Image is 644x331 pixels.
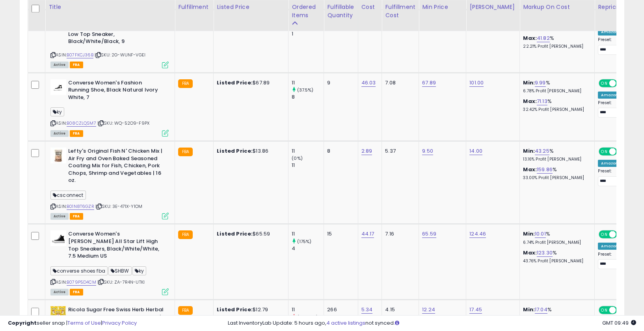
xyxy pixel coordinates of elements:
[422,79,436,87] a: 67.89
[523,306,588,321] div: %
[523,249,588,264] div: %
[95,52,145,58] span: | SKU: 2G-WUNF-VGEI
[598,37,625,55] div: Preset:
[327,306,352,313] div: 266
[217,79,253,86] b: Listed Price:
[602,319,636,327] span: 2025-08-14 09:49 GMT
[50,148,169,219] div: ASIN:
[523,79,535,86] b: Min:
[67,319,101,327] a: Terms of Use
[523,34,537,42] b: Max:
[217,148,282,155] div: $13.86
[469,147,482,155] a: 14.00
[217,306,253,313] b: Listed Price:
[50,130,69,137] span: All listings currently available for purchase on Amazon
[70,213,83,220] span: FBA
[422,230,436,238] a: 65.59
[523,306,535,313] b: Min:
[50,191,86,200] span: csconnect
[228,320,636,327] div: Last InventoryLab Update: 5 hours ago, not synced.
[361,3,379,11] div: Cost
[292,306,324,313] div: 11
[523,230,588,245] div: %
[537,166,553,174] a: 159.86
[95,203,142,209] span: | SKU: 3E-471X-Y1OM
[469,306,482,314] a: 17.45
[385,230,413,237] div: 7.16
[523,44,588,49] p: 22.21% Profit [PERSON_NAME]
[535,306,547,314] a: 17.04
[97,279,145,285] span: | SKU: ZA-7R4N-UTKI
[523,249,537,256] b: Max:
[385,3,415,20] div: Fulfillment Cost
[178,79,193,88] small: FBA
[523,97,537,105] b: Max:
[327,148,352,155] div: 8
[50,148,66,163] img: 41N1FpFX9nL._SL40_.jpg
[327,230,352,237] div: 15
[523,147,535,155] b: Min:
[292,245,324,252] div: 4
[8,320,137,327] div: seller snap | |
[292,230,324,237] div: 11
[598,252,625,269] div: Preset:
[523,175,588,181] p: 33.00% Profit [PERSON_NAME]
[292,3,320,20] div: Ordered Items
[616,148,629,155] span: OFF
[422,3,463,11] div: Min Price
[598,100,625,118] div: Preset:
[598,92,625,99] div: Amazon AI
[50,79,66,95] img: 318gVATrP-L._SL40_.jpg
[535,79,546,87] a: 9.99
[598,168,625,186] div: Preset:
[48,3,171,11] div: Title
[50,107,64,116] span: ky
[523,166,588,181] div: %
[616,80,629,86] span: OFF
[108,266,132,275] span: SHBW
[598,28,625,36] div: Amazon AI
[361,230,374,238] a: 44.17
[600,80,610,86] span: ON
[297,87,314,93] small: (37.5%)
[70,289,83,295] span: FBA
[523,258,588,264] p: 43.76% Profit [PERSON_NAME]
[361,79,376,87] a: 46.03
[67,120,96,127] a: B08CZLQSM7
[178,148,193,156] small: FBA
[217,147,253,155] b: Listed Price:
[385,148,413,155] div: 5.37
[537,97,547,105] a: 71.13
[217,79,282,86] div: $67.89
[422,306,435,314] a: 12.24
[523,157,588,162] p: 13.16% Profit [PERSON_NAME]
[600,307,610,314] span: ON
[8,319,37,327] strong: Copyright
[292,94,324,101] div: 8
[50,306,66,319] img: 51C-B2IUFtL._SL40_.jpg
[523,107,588,112] p: 32.42% Profit [PERSON_NAME]
[523,79,588,94] div: %
[50,230,66,246] img: 31RDr2gXCTL._SL40_.jpg
[537,249,553,257] a: 123.30
[68,79,164,103] b: Converse Women's Fashion Running Shoe, Black Natural Ivory White, 7
[292,148,324,155] div: 11
[292,79,324,86] div: 11
[523,3,591,11] div: Markup on Cost
[102,319,137,327] a: Privacy Policy
[50,266,108,275] span: converse shoes fba
[523,148,588,162] div: %
[50,79,169,136] div: ASIN:
[70,130,83,137] span: FBA
[217,3,285,11] div: Listed Price
[67,203,94,210] a: B01N8T6GZR
[50,230,169,294] div: ASIN:
[537,34,550,42] a: 41.82
[292,155,303,161] small: (0%)
[217,306,282,313] div: $12.79
[385,79,413,86] div: 7.08
[97,120,149,126] span: | SKU: WQ-52O9-F9PX
[292,162,324,169] div: 11
[292,30,324,37] div: 1
[178,3,210,11] div: Fulfillment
